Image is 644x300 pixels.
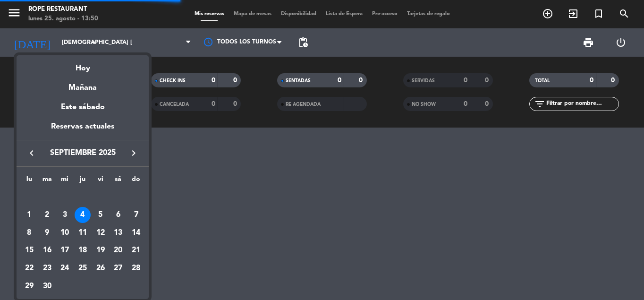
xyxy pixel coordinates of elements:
[56,259,74,277] td: 24 de septiembre de 2025
[110,259,127,277] td: 27 de septiembre de 2025
[74,206,92,224] td: 4 de septiembre de 2025
[20,224,38,242] td: 8 de septiembre de 2025
[39,278,55,294] div: 30
[128,242,144,258] div: 21
[17,55,149,75] div: Hoy
[20,206,38,224] td: 1 de septiembre de 2025
[23,147,40,159] button: keyboard_arrow_left
[93,225,109,241] div: 12
[110,260,126,276] div: 27
[38,224,56,242] td: 9 de septiembre de 2025
[20,188,145,206] td: SEP.
[110,242,126,258] div: 20
[110,174,127,189] th: sábado
[92,174,110,189] th: viernes
[75,242,91,258] div: 18
[57,242,73,258] div: 17
[56,206,74,224] td: 3 de septiembre de 2025
[17,120,149,140] div: Reservas actuales
[110,224,127,242] td: 13 de septiembre de 2025
[74,174,92,189] th: jueves
[57,207,73,223] div: 3
[38,174,56,189] th: martes
[75,260,91,276] div: 25
[38,277,56,295] td: 30 de septiembre de 2025
[74,224,92,242] td: 11 de septiembre de 2025
[38,241,56,259] td: 16 de septiembre de 2025
[127,224,145,242] td: 14 de septiembre de 2025
[110,241,127,259] td: 20 de septiembre de 2025
[39,260,55,276] div: 23
[21,278,37,294] div: 29
[39,225,55,241] div: 9
[26,147,37,159] i: keyboard_arrow_left
[20,241,38,259] td: 15 de septiembre de 2025
[40,147,125,159] span: septiembre 2025
[17,94,149,120] div: Este sábado
[110,206,127,224] td: 6 de septiembre de 2025
[92,241,110,259] td: 19 de septiembre de 2025
[75,225,91,241] div: 11
[56,224,74,242] td: 10 de septiembre de 2025
[20,174,38,189] th: lunes
[75,207,91,223] div: 4
[92,259,110,277] td: 26 de septiembre de 2025
[17,75,149,94] div: Mañana
[92,206,110,224] td: 5 de septiembre de 2025
[74,241,92,259] td: 18 de septiembre de 2025
[93,207,109,223] div: 5
[93,260,109,276] div: 26
[110,225,126,241] div: 13
[57,225,73,241] div: 10
[128,225,144,241] div: 14
[21,225,37,241] div: 8
[20,259,38,277] td: 22 de septiembre de 2025
[127,241,145,259] td: 21 de septiembre de 2025
[128,207,144,223] div: 7
[92,224,110,242] td: 12 de septiembre de 2025
[56,174,74,189] th: miércoles
[128,147,139,159] i: keyboard_arrow_right
[127,206,145,224] td: 7 de septiembre de 2025
[93,242,109,258] div: 19
[74,259,92,277] td: 25 de septiembre de 2025
[125,147,142,159] button: keyboard_arrow_right
[39,242,55,258] div: 16
[127,259,145,277] td: 28 de septiembre de 2025
[21,242,37,258] div: 15
[110,207,126,223] div: 6
[39,207,55,223] div: 2
[57,260,73,276] div: 24
[38,206,56,224] td: 2 de septiembre de 2025
[56,241,74,259] td: 17 de septiembre de 2025
[21,260,37,276] div: 22
[38,259,56,277] td: 23 de septiembre de 2025
[21,207,37,223] div: 1
[128,260,144,276] div: 28
[20,277,38,295] td: 29 de septiembre de 2025
[127,174,145,189] th: domingo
